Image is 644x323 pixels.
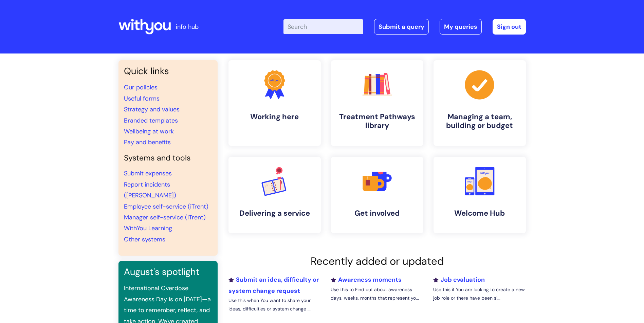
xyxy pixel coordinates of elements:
[336,112,418,130] h4: Treatment Pathways library
[283,19,363,34] input: Search
[124,127,174,135] a: Wellbeing at work
[234,209,315,218] h4: Delivering a service
[124,213,206,221] a: Manager self-service (iTrent)
[234,112,315,121] h4: Working here
[439,209,520,218] h4: Welcome Hub
[336,209,418,218] h4: Get involved
[124,83,158,91] a: Our policies
[440,19,482,35] a: My queries
[283,19,526,35] div: | -
[331,60,423,146] a: Treatment Pathways library
[228,255,526,267] h2: Recently added or updated
[374,19,429,35] a: Submit a query
[124,105,180,113] a: Strategy and values
[124,153,212,163] h4: Systems and tools
[124,266,212,277] h3: August's spotlight
[124,224,172,232] a: WithYou Learning
[228,157,321,233] a: Delivering a service
[433,285,526,302] p: Use this if You are looking to create a new job role or there have been si...
[124,66,212,77] h3: Quick links
[433,276,485,284] a: Job evaluation
[434,157,526,233] a: Welcome Hub
[434,60,526,146] a: Managing a team, building or budget
[124,235,165,243] a: Other systems
[124,202,208,211] a: Employee self-service (iTrent)
[124,116,178,125] a: Branded templates
[176,21,199,32] p: info hub
[124,169,172,177] a: Submit expenses
[493,19,526,35] a: Sign out
[124,138,171,146] a: Pay and benefits
[331,276,402,284] a: Awareness moments
[228,276,319,295] a: Submit an idea, difficulty or system change request
[124,94,160,103] a: Useful forms
[331,285,423,302] p: Use this to Find out about awareness days, weeks, months that represent yo...
[331,157,423,233] a: Get involved
[228,296,321,313] p: Use this when You want to share your ideas, difficulties or system change ...
[228,60,321,146] a: Working here
[439,112,520,130] h4: Managing a team, building or budget
[124,180,176,199] a: Report incidents ([PERSON_NAME])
